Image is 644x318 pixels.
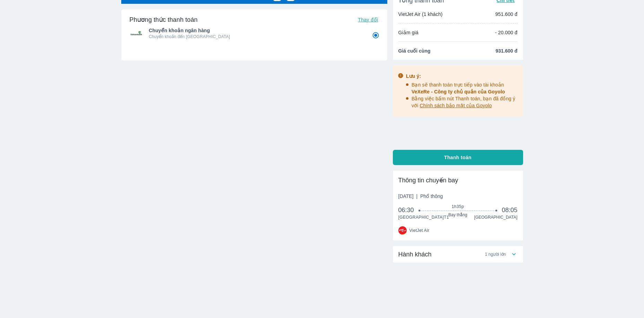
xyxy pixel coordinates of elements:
[393,246,523,263] div: Hành khách1 người lớn
[130,16,198,24] h6: Phương thức thanh toán
[495,47,517,54] span: 931.600 đ
[502,206,517,214] span: 08:05
[398,176,518,184] div: Thông tin chuyến bay
[393,150,523,165] button: Thanh toán
[355,15,381,25] button: Thay đổi
[149,27,362,34] span: Chuyển khoản ngân hàng
[358,17,378,22] span: Thay đổi
[412,89,505,94] span: VeXeRe - Công ty chủ quản của Goyolo
[130,25,379,42] div: Chuyển khoản ngân hàngChuyển khoản ngân hàngChuyển khoản đến [GEOGRAPHIC_DATA]
[130,29,143,37] img: Chuyển khoản ngân hàng
[420,212,496,218] span: Bay thẳng
[409,228,430,233] span: VietJet Air
[495,11,518,18] p: 951.600 đ
[406,73,518,80] div: Lưu ý:
[412,95,518,109] p: Bằng việc bấm nút Thanh toán, bạn đã đồng ý với
[398,47,431,54] span: Giá cuối cùng
[420,204,496,209] span: 1h35p
[495,29,518,36] p: - 20.000 đ
[485,252,506,257] span: 1 người lớn
[398,11,443,18] p: VietJet Air (1 khách)
[416,193,418,199] span: |
[420,103,492,108] span: Chính sách bảo mật của Goyolo
[412,82,505,94] span: Bạn sẽ thanh toán trực tiếp vào tài khoản
[444,154,471,161] span: Thanh toán
[398,29,418,36] p: Giảm giá
[149,34,362,39] p: Chuyển khoản đến [GEOGRAPHIC_DATA]
[398,206,420,214] span: 06:30
[420,193,443,199] span: Phổ thông
[398,193,443,200] span: [DATE]
[398,250,432,258] span: Hành khách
